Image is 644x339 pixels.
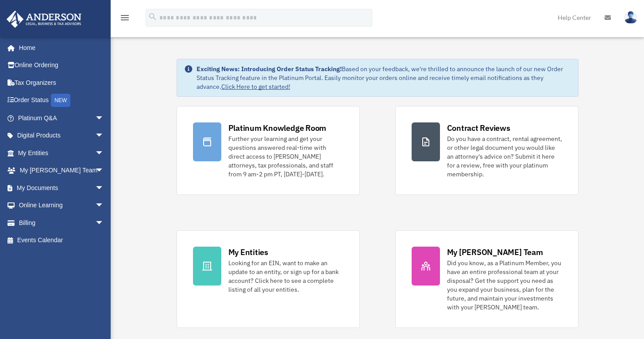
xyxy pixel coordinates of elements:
div: Do you have a contract, rental agreement, or other legal document you would like an attorney's ad... [447,134,562,179]
a: My Entities Looking for an EIN, want to make an update to an entity, or sign up for a bank accoun... [177,230,360,328]
div: Did you know, as a Platinum Member, you have an entire professional team at your disposal? Get th... [447,259,562,312]
i: menu [120,12,130,23]
a: Platinum Knowledge Room Further your learning and get your questions answered real-time with dire... [177,106,360,195]
a: Click Here to get started! [221,83,290,91]
span: arrow_drop_down [95,162,113,180]
a: menu [120,15,130,23]
div: Based on your feedback, we're thrilled to announce the launch of our new Order Status Tracking fe... [197,65,571,91]
a: Tax Organizers [6,74,117,91]
a: My Documentsarrow_drop_down [6,179,117,197]
i: search [148,12,158,22]
a: My [PERSON_NAME] Team Did you know, as a Platinum Member, you have an entire professional team at... [395,230,578,328]
div: Looking for an EIN, want to make an update to an entity, or sign up for a bank account? Click her... [228,259,343,294]
a: Billingarrow_drop_down [6,214,117,232]
div: Further your learning and get your questions answered real-time with direct access to [PERSON_NAM... [228,134,343,179]
a: Contract Reviews Do you have a contract, rental agreement, or other legal document you would like... [395,106,578,195]
div: My Entities [228,247,268,258]
div: My [PERSON_NAME] Team [447,247,543,258]
a: Platinum Q&Aarrow_drop_down [6,109,117,127]
img: Anderson Advisors Platinum Portal [4,11,84,28]
a: Order StatusNEW [6,91,117,110]
span: arrow_drop_down [95,144,113,162]
a: My Entitiesarrow_drop_down [6,144,117,162]
strong: Exciting News: Introducing Order Status Tracking! [197,65,342,73]
a: Online Ordering [6,57,117,74]
div: NEW [51,94,70,107]
a: Home [6,39,113,57]
span: arrow_drop_down [95,197,113,215]
span: arrow_drop_down [95,179,113,197]
span: arrow_drop_down [95,127,113,145]
div: Platinum Knowledge Room [228,122,327,133]
a: My [PERSON_NAME] Teamarrow_drop_down [6,162,117,179]
a: Events Calendar [6,232,117,249]
div: Contract Reviews [447,122,510,133]
img: User Pic [624,11,637,24]
a: Digital Productsarrow_drop_down [6,127,117,145]
span: arrow_drop_down [95,214,113,232]
a: Online Learningarrow_drop_down [6,197,117,214]
span: arrow_drop_down [95,109,113,127]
